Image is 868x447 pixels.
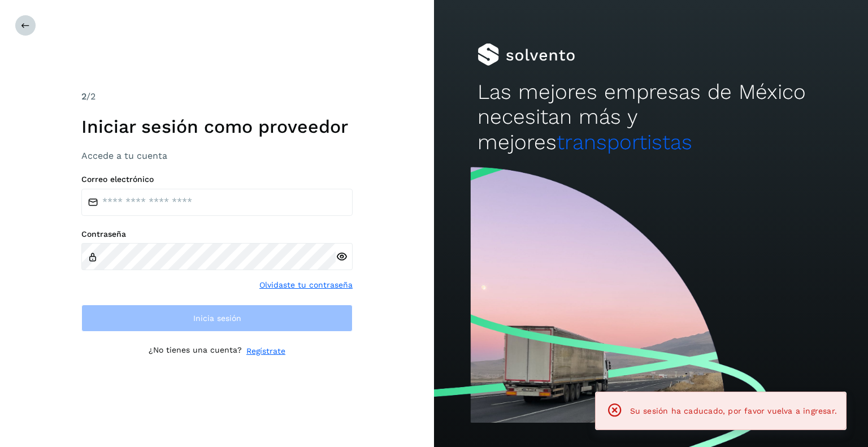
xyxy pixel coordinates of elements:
span: Inicia sesión [193,314,241,322]
button: Inicia sesión [81,305,353,332]
p: ¿No tienes una cuenta? [149,345,242,357]
span: 2 [81,91,86,102]
span: Su sesión ha caducado, por favor vuelva a ingresar. [630,406,837,415]
h2: Las mejores empresas de México necesitan más y mejores [478,80,824,155]
h3: Accede a tu cuenta [81,150,353,161]
h1: Iniciar sesión como proveedor [81,116,353,137]
div: /2 [81,90,353,103]
a: Olvidaste tu contraseña [259,279,353,291]
label: Correo electrónico [81,175,353,184]
span: transportistas [557,130,692,154]
a: Regístrate [246,345,285,357]
label: Contraseña [81,229,353,239]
